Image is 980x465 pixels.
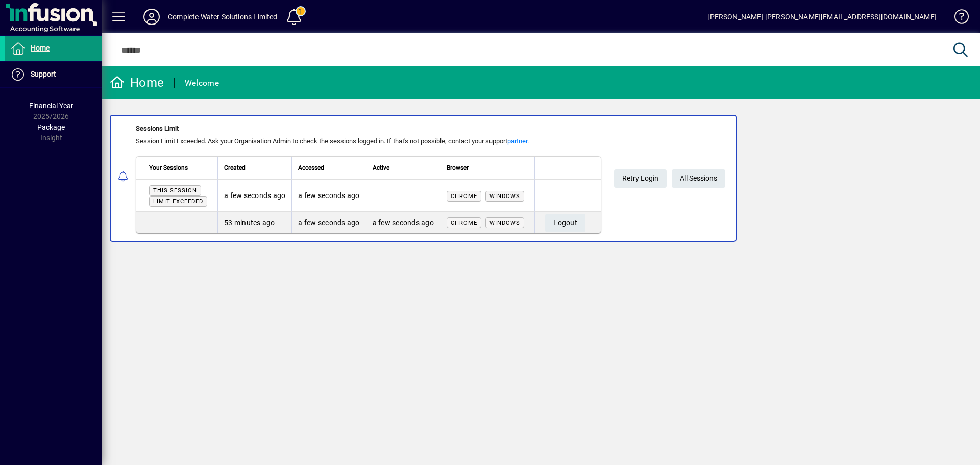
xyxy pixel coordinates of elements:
td: 53 minutes ago [217,212,291,233]
div: Sessions Limit [136,124,601,134]
a: partner [507,137,527,145]
td: a few seconds ago [217,180,291,212]
span: Created [224,162,246,174]
td: a few seconds ago [291,212,365,233]
span: Home [31,44,50,52]
span: Chrome [451,193,477,200]
span: Windows [489,219,520,226]
span: Browser [447,162,469,174]
a: Knowledge Base [947,2,967,35]
span: Support [31,70,56,78]
span: Chrome [451,219,477,226]
div: Welcome [185,75,219,91]
div: Session Limit Exceeded. Ask your Organisation Admin to check the sessions logged in. If that's no... [136,136,601,146]
span: Package [37,123,65,131]
span: Logout [553,214,577,231]
button: Retry Login [614,169,667,188]
div: [PERSON_NAME] [PERSON_NAME][EMAIL_ADDRESS][DOMAIN_NAME] [707,9,937,25]
span: Accessed [298,162,324,174]
span: Your Sessions [149,162,188,174]
span: All Sessions [680,170,717,187]
button: Profile [135,8,168,26]
span: Active [373,162,389,174]
span: Financial Year [29,102,73,110]
span: Limit exceeded [153,198,203,205]
a: All Sessions [672,169,725,188]
span: Windows [489,193,520,200]
span: This session [153,187,197,194]
td: a few seconds ago [366,212,440,233]
app-alert-notification-menu-item: Sessions Limit [102,115,980,242]
span: Retry Login [622,170,658,187]
a: Support [5,62,102,87]
button: Logout [545,214,585,232]
div: Complete Water Solutions Limited [168,9,278,25]
td: a few seconds ago [291,180,365,212]
div: Home [110,75,164,91]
